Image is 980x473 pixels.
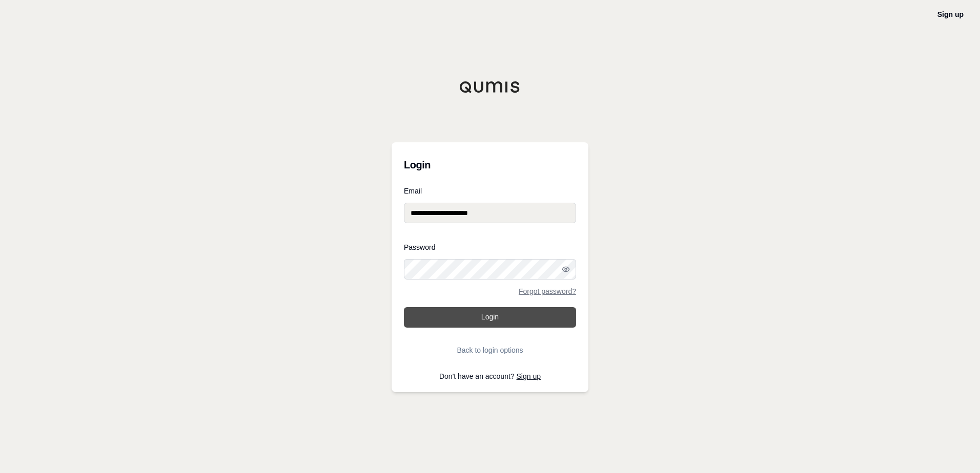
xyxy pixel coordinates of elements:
[404,340,576,360] button: Back to login options
[404,307,576,328] button: Login
[459,81,521,93] img: Qumis
[404,244,576,251] label: Password
[404,187,576,195] label: Email
[404,373,576,380] p: Don't have an account?
[519,288,576,295] a: Forgot password?
[404,155,576,175] h3: Login
[937,10,964,18] a: Sign up
[517,372,541,380] a: Sign up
